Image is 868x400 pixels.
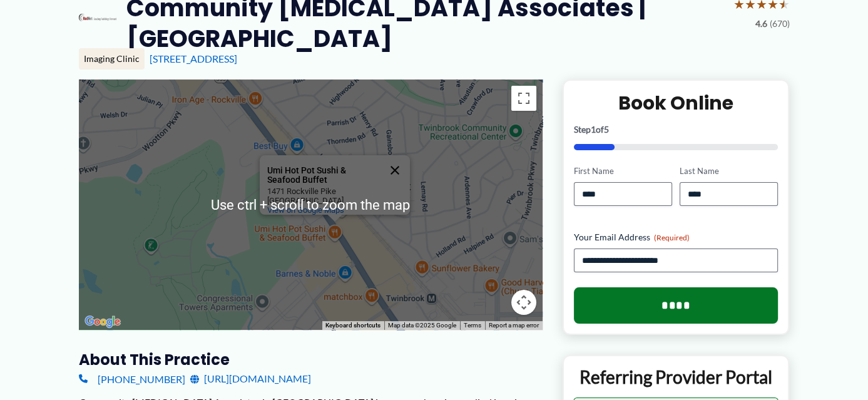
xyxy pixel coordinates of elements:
div: [GEOGRAPHIC_DATA] [267,196,380,205]
label: Last Name [680,165,778,177]
a: Open this area in Google Maps (opens a new window) [82,314,123,330]
button: Keyboard shortcuts [325,321,380,330]
button: Map camera controls [511,290,536,315]
div: 1471 Rockville Pike [267,187,380,196]
button: Toggle fullscreen view [511,86,536,111]
div: Umi Hot Pot Sushi & Seafood Buffet [260,155,410,215]
a: [URL][DOMAIN_NAME] [190,369,311,388]
h2: Book Online [574,91,779,115]
span: 5 [604,124,609,135]
span: (670) [770,16,790,32]
span: Map data ©2025 Google [388,322,456,329]
a: View on Google Maps [267,205,344,215]
a: Terms (opens in new tab) [464,322,481,329]
span: (Required) [654,233,690,242]
h3: About this practice [79,350,543,369]
span: 1 [591,124,596,135]
label: Your Email Address [574,231,779,244]
button: Close [380,155,410,185]
label: First Name [574,165,672,177]
p: Step of [574,125,779,134]
div: Imaging Clinic [79,48,145,69]
p: Referring Provider Portal [573,366,779,388]
span: 4.6 [755,16,767,32]
img: Google [82,314,123,330]
a: [PHONE_NUMBER] [79,369,185,388]
a: [STREET_ADDRESS] [150,53,237,64]
div: Umi Hot Pot Sushi & Seafood Buffet [267,166,380,185]
a: Report a map error [489,322,539,329]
